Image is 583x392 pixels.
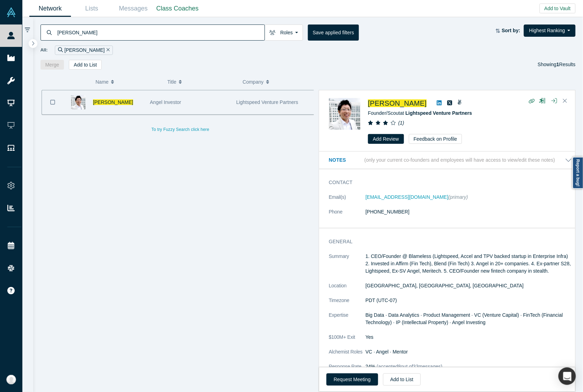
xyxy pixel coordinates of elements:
dt: Alchemist Roles [329,348,366,363]
button: Add Review [368,134,404,144]
span: (accepted 8 out of 33 messages) [375,364,442,369]
button: To try Fuzzy Search click here [147,125,214,134]
button: Bookmark [42,90,64,114]
a: Network [29,0,71,17]
button: Remove Filter [105,46,110,54]
h3: General [329,238,562,245]
button: Save applied filters [308,24,359,41]
dt: Response Rate [329,363,366,378]
a: [PERSON_NAME] [93,99,133,105]
a: Messages [113,0,154,17]
dd: Yes [366,334,572,341]
span: Company [243,75,264,89]
span: All: [41,47,48,54]
span: Results [557,62,576,67]
button: Add to List [69,60,102,70]
button: Roles [265,24,303,41]
button: Merge [41,60,64,70]
dt: Expertise [329,311,366,334]
dt: Timezone [329,297,366,311]
a: [PHONE_NUMBER] [366,209,410,215]
span: Title [167,75,177,89]
h3: Notes [329,156,363,164]
span: Name [95,75,108,89]
h3: Contact [329,179,562,186]
p: (only your current co-founders and employees will have access to view/edit these notes) [365,157,555,163]
span: Lightspeed Venture Partners [236,99,298,105]
i: ( 1 ) [398,120,404,126]
a: [EMAIL_ADDRESS][DOMAIN_NAME] [366,194,448,200]
strong: Sort by: [502,28,520,33]
span: Big Data · Data Analytics · Product Management · VC (Venture Capital) · FinTech (Financial Techno... [366,312,563,325]
dt: Phone [329,208,366,223]
span: Founder/Scout at [368,110,472,116]
span: 24% [366,364,375,369]
img: Anna Sanchez's Account [6,375,16,385]
img: Lyon Wong's Profile Image [71,95,86,110]
span: (primary) [448,194,468,200]
a: Lists [71,0,113,17]
dd: VC · Angel · Mentor [366,348,572,356]
button: Title [167,75,236,89]
button: Request Meeting [326,373,378,386]
button: Add to List [383,373,421,386]
dd: [GEOGRAPHIC_DATA], [GEOGRAPHIC_DATA], [GEOGRAPHIC_DATA] [366,282,572,289]
div: Showing [538,60,576,70]
dt: Summary [329,253,366,282]
img: Alchemist Vault Logo [6,7,16,17]
div: [PERSON_NAME] [55,45,113,55]
button: Add to Vault [540,3,576,13]
p: 1. CEO/Founder @ Blameless (Lightspeed, Accel and TPV backed startup in Enterprise Infra) 2. Inve... [366,253,572,275]
dt: $100M+ Exit [329,334,366,348]
button: Highest Ranking [524,24,576,37]
button: Feedback on Profile [409,134,462,144]
a: Class Coaches [154,0,201,17]
img: Lyon Wong's Profile Image [329,98,361,130]
input: Search by name, title, company, summary, expertise, investment criteria or topics of focus [57,24,265,41]
button: Name [95,75,160,89]
button: Company [243,75,311,89]
dd: PDT (UTC-07) [366,297,572,304]
a: Lightspeed Venture Partners [405,110,472,116]
span: Angel Investor [150,99,181,105]
strong: 1 [557,62,560,67]
button: Notes (only your current co-founders and employees will have access to view/edit these notes) [329,156,572,164]
dt: Location [329,282,366,297]
a: Report a bug! [573,157,583,189]
a: [PERSON_NAME] [368,99,427,107]
button: Close [560,96,570,107]
dt: Email(s) [329,194,366,208]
